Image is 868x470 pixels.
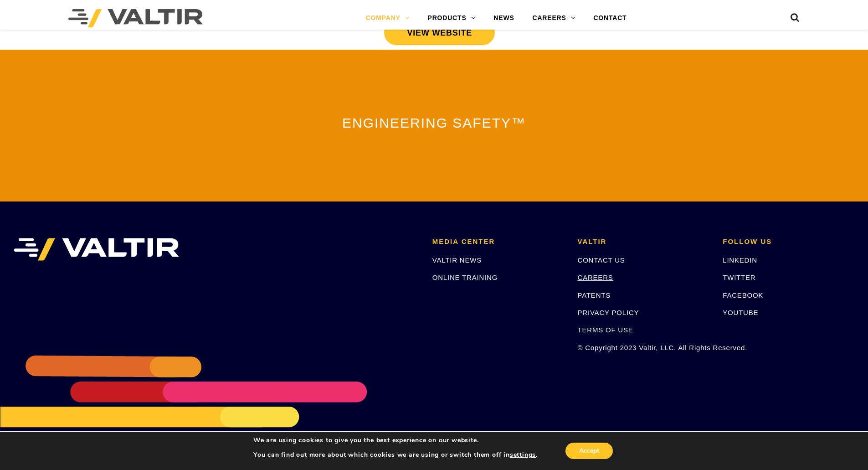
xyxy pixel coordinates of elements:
img: VALTIR [14,238,179,261]
h2: VALTIR [578,238,709,246]
a: CAREERS [578,274,613,281]
a: TWITTER [723,274,755,281]
a: ONLINE TRAINING [432,274,498,281]
button: Accept [565,443,613,459]
span: ENGINEERING SAFETY™ [342,115,526,130]
p: © Copyright 2023 Valtir, LLC. All Rights Reserved. [578,342,709,353]
a: VIEW WEBSITE [384,21,495,45]
a: CAREERS [524,9,585,27]
p: You can find out more about which cookies we are using or switch them off in . [253,451,538,459]
a: PRIVACY POLICY [578,309,639,316]
h2: FOLLOW US [723,238,854,246]
a: PRODUCTS [419,9,485,27]
a: CONTACT [584,9,636,27]
a: COMPANY [357,9,419,27]
a: VALTIR NEWS [432,256,482,264]
button: settings [510,451,536,459]
a: PATENTS [578,291,611,299]
a: YOUTUBE [723,309,758,316]
img: Valtir [68,9,203,27]
p: We are using cookies to give you the best experience on our website. [253,436,538,444]
a: NEWS [484,9,523,27]
a: TERMS OF USE [578,326,633,334]
a: CONTACT US [578,256,625,264]
a: LINKEDIN [723,256,757,264]
a: FACEBOOK [723,291,763,299]
h2: MEDIA CENTER [432,238,564,246]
